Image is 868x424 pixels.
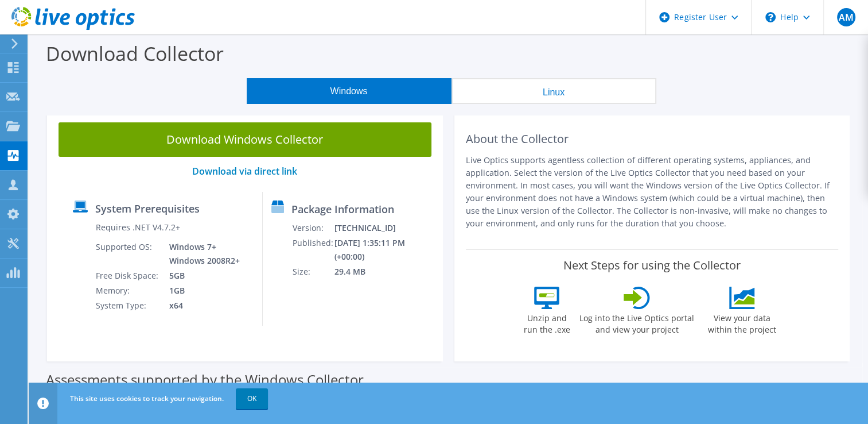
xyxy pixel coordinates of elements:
a: OK [236,388,268,409]
a: Download Windows Collector [59,122,431,157]
label: View your data within the project [700,309,783,336]
svg: \n [765,12,776,22]
td: Version: [292,221,334,236]
td: 5GB [161,268,242,283]
td: x64 [161,298,242,313]
label: Download Collector [46,40,224,67]
td: Windows 7+ Windows 2008R2+ [161,240,242,268]
td: Published: [292,236,334,264]
span: AM [837,8,855,26]
button: Linux [451,78,656,104]
td: [TECHNICAL_ID] [334,221,437,236]
td: Size: [292,264,334,279]
td: Memory: [95,283,161,298]
td: 29.4 MB [334,264,437,279]
td: [DATE] 1:35:11 PM (+00:00) [334,236,437,264]
label: Package Information [291,203,394,215]
td: Free Disk Space: [95,268,161,283]
td: Supported OS: [95,240,161,268]
label: Log into the Live Optics portal and view your project [579,309,695,336]
td: 1GB [161,283,242,298]
label: Unzip and run the .exe [520,309,573,336]
label: Next Steps for using the Collector [563,259,741,272]
p: Live Optics supports agentless collection of different operating systems, appliances, and applica... [466,154,839,230]
label: System Prerequisites [95,203,200,214]
a: Download via direct link [192,165,297,178]
span: This site uses cookies to track your navigation. [70,394,224,403]
label: Requires .NET V4.7.2+ [96,222,180,233]
label: Assessments supported by the Windows Collector [46,374,364,386]
h2: About the Collector [466,132,839,146]
td: System Type: [95,298,161,313]
button: Windows [247,78,451,104]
